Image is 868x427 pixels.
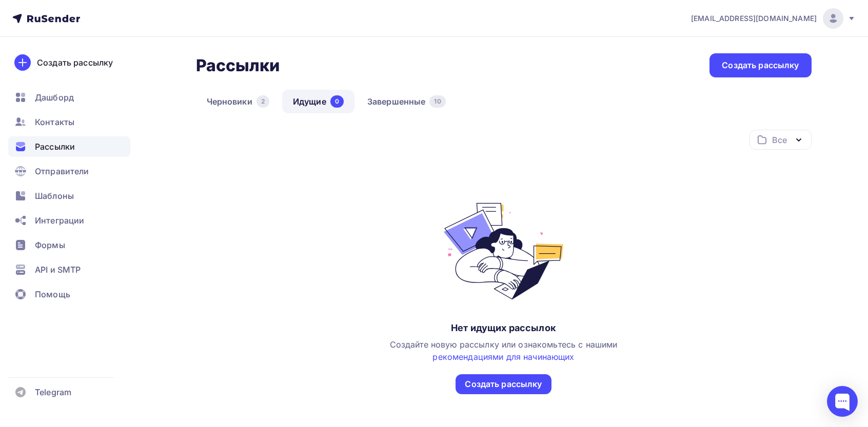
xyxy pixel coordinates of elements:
[35,190,74,202] span: Шаблоны
[390,339,618,362] span: Создайте новую рассылку или ознакомьтесь с нашими
[8,186,130,206] a: Шаблоны
[196,55,280,76] h2: Рассылки
[37,56,113,69] div: Создать рассылку
[432,352,574,362] a: рекомендациями для начинающих
[429,95,445,108] div: 10
[330,95,344,108] div: 0
[35,214,84,227] span: Интеграции
[8,136,130,157] a: Рассылки
[722,59,799,71] div: Создать рассылку
[35,165,89,177] span: Отправители
[8,112,130,132] a: Контакты
[357,90,457,113] a: Завершенные10
[465,378,542,390] div: Создать рассылку
[35,263,81,276] span: API и SMTP
[282,90,354,113] a: Идущие0
[691,8,856,29] a: [EMAIL_ADDRESS][DOMAIN_NAME]
[749,130,812,150] button: Все
[691,13,817,24] span: [EMAIL_ADDRESS][DOMAIN_NAME]
[196,90,280,113] a: Черновики2
[8,161,130,181] a: Отправители
[35,91,74,104] span: Дашборд
[35,288,70,300] span: Помощь
[35,239,65,251] span: Формы
[35,116,74,128] span: Контакты
[772,134,786,146] div: Все
[35,140,75,153] span: Рассылки
[451,322,556,334] div: Нет идущих рассылок
[8,87,130,108] a: Дашборд
[8,235,130,255] a: Формы
[35,386,71,398] span: Telegram
[257,95,269,108] div: 2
